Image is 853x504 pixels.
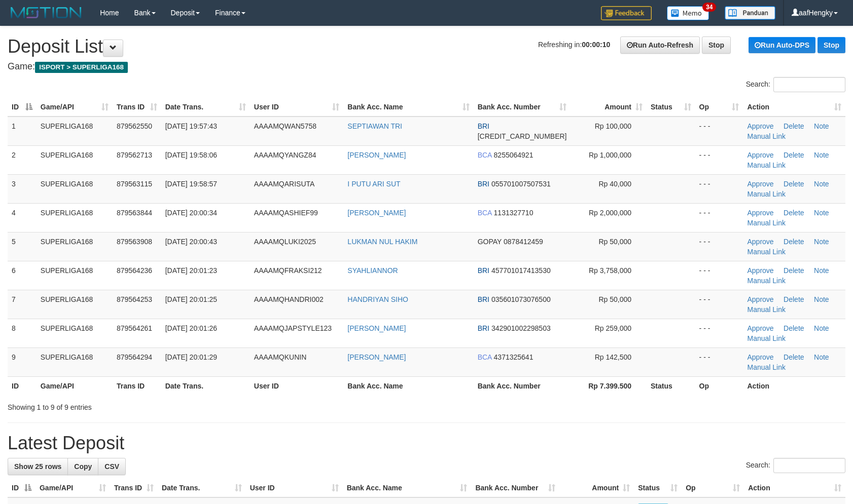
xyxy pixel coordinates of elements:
span: [DATE] 19:58:57 [165,180,217,188]
td: SUPERLIGA168 [37,261,113,290]
a: Approve [747,209,773,217]
span: Copy 055701007507531 to clipboard [491,180,551,188]
span: Rp 1,000,000 [589,151,631,159]
th: Action: activate to sort column ascending [744,479,845,497]
span: BRI [478,324,489,332]
a: Approve [747,353,773,361]
span: GOPAY [478,238,502,246]
a: Show 25 rows [8,458,68,475]
td: SUPERLIGA168 [37,319,113,347]
th: Game/API: activate to sort column ascending [37,98,113,117]
td: - - - [695,261,743,290]
span: Rp 259,000 [595,324,631,332]
th: Game/API: activate to sort column ascending [35,479,110,497]
a: Manual Link [747,363,786,371]
a: Delete [784,209,804,217]
th: Trans ID [113,376,161,395]
span: BRI [478,180,489,188]
td: SUPERLIGA168 [37,145,113,174]
a: Approve [747,180,773,188]
td: 9 [8,347,37,376]
td: 8 [8,319,37,347]
span: [DATE] 20:00:43 [165,238,217,246]
a: HANDRIYAN SIHO [347,295,408,303]
span: BCA [478,353,492,361]
td: - - - [695,145,743,174]
a: Approve [747,324,773,332]
a: Stop [702,36,731,54]
th: Status: activate to sort column ascending [634,479,682,497]
a: Note [814,266,829,275]
span: BRI [478,266,489,275]
th: Trans ID: activate to sort column ascending [110,479,158,497]
td: - - - [695,347,743,376]
a: Delete [784,238,804,246]
a: Note [814,209,829,217]
a: Note [814,151,829,159]
span: Copy 035601073076500 to clipboard [491,295,551,303]
span: BRI [478,122,489,130]
span: Copy [74,462,92,471]
th: Date Trans.: activate to sort column ascending [161,98,250,117]
div: Showing 1 to 9 of 9 entries [8,398,348,412]
span: AAAAMQJAPSTYLE123 [254,324,332,332]
span: Copy 457701017413530 to clipboard [491,266,551,275]
a: Manual Link [747,190,786,198]
strong: 00:00:10 [582,41,610,49]
span: Rp 3,758,000 [589,266,631,275]
a: Delete [784,353,804,361]
span: BCA [478,151,492,159]
span: AAAAMQYANGZ84 [254,151,316,159]
span: 879562550 [117,122,152,130]
span: 879564261 [117,324,152,332]
th: Bank Acc. Number: activate to sort column ascending [474,98,571,117]
span: Show 25 rows [14,462,61,471]
th: Bank Acc. Name: activate to sort column ascending [343,98,473,117]
td: 1 [8,117,37,146]
a: Stop [818,37,845,53]
span: Copy 8255064921 to clipboard [494,151,534,159]
td: SUPERLIGA168 [37,232,113,261]
th: Action [743,376,845,395]
span: BRI [478,295,489,303]
a: Manual Link [747,334,786,342]
td: 2 [8,145,37,174]
a: Manual Link [747,219,786,227]
span: AAAAMQWAN5758 [254,122,316,130]
span: 879563115 [117,180,152,188]
a: Delete [784,295,804,303]
span: 879562713 [117,151,152,159]
span: 879563844 [117,209,152,217]
a: [PERSON_NAME] [347,151,406,159]
a: Approve [747,295,773,303]
td: 3 [8,174,37,203]
a: Manual Link [747,305,786,314]
a: Manual Link [747,248,786,256]
span: [DATE] 19:58:06 [165,151,217,159]
label: Search: [746,77,845,92]
th: Status [647,376,695,395]
th: Trans ID: activate to sort column ascending [113,98,161,117]
th: Op [695,376,743,395]
span: Rp 100,000 [595,122,631,130]
span: Copy 1131327710 to clipboard [494,209,534,217]
img: MOTION_logo.png [8,5,85,20]
td: - - - [695,319,743,347]
a: Approve [747,266,773,275]
td: SUPERLIGA168 [37,347,113,376]
a: Note [814,238,829,246]
a: Manual Link [747,277,786,285]
a: [PERSON_NAME] [347,209,406,217]
span: 879564294 [117,353,152,361]
span: [DATE] 20:01:23 [165,266,217,275]
th: Rp 7.399.500 [571,376,647,395]
span: 34 [702,3,716,12]
span: BCA [478,209,492,217]
a: Run Auto-DPS [749,37,815,53]
th: Bank Acc. Number: activate to sort column ascending [471,479,559,497]
span: AAAAMQKUNIN [254,353,306,361]
a: Note [814,324,829,332]
a: Delete [784,324,804,332]
span: [DATE] 19:57:43 [165,122,217,130]
a: Approve [747,238,773,246]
